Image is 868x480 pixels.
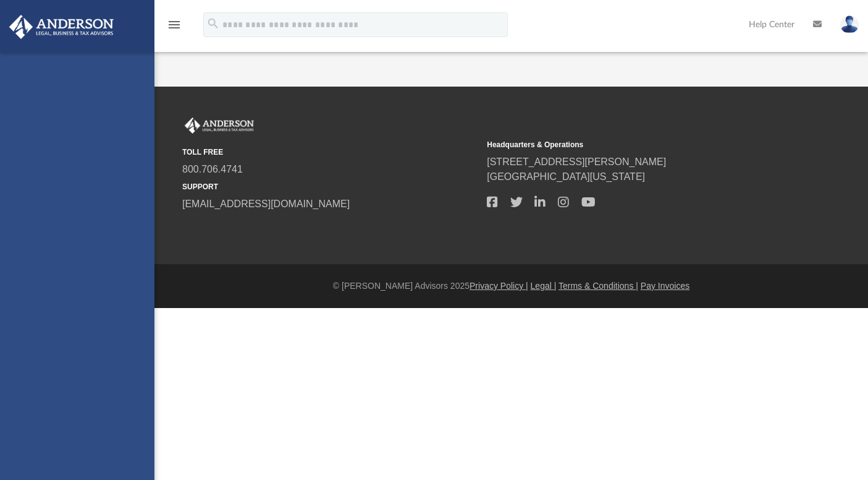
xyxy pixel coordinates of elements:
[182,164,243,174] a: 800.706.4741
[487,171,645,182] a: [GEOGRAPHIC_DATA][US_STATE]
[167,17,182,32] i: menu
[182,118,256,134] img: Anderson Advisors Platinum Portal
[167,24,182,32] a: menu
[182,181,478,192] small: SUPPORT
[531,281,557,291] a: Legal |
[182,147,478,158] small: TOLL FREE
[558,281,638,291] a: Terms & Conditions |
[641,281,689,291] a: Pay Invoices
[840,15,859,33] img: User Pic
[206,17,220,30] i: search
[6,15,117,39] img: Anderson Advisors Platinum Portal
[487,139,783,150] small: Headquarters & Operations
[154,280,868,293] div: © [PERSON_NAME] Advisors 2025
[470,281,528,291] a: Privacy Policy |
[182,199,350,209] a: [EMAIL_ADDRESS][DOMAIN_NAME]
[487,156,666,167] a: [STREET_ADDRESS][PERSON_NAME]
